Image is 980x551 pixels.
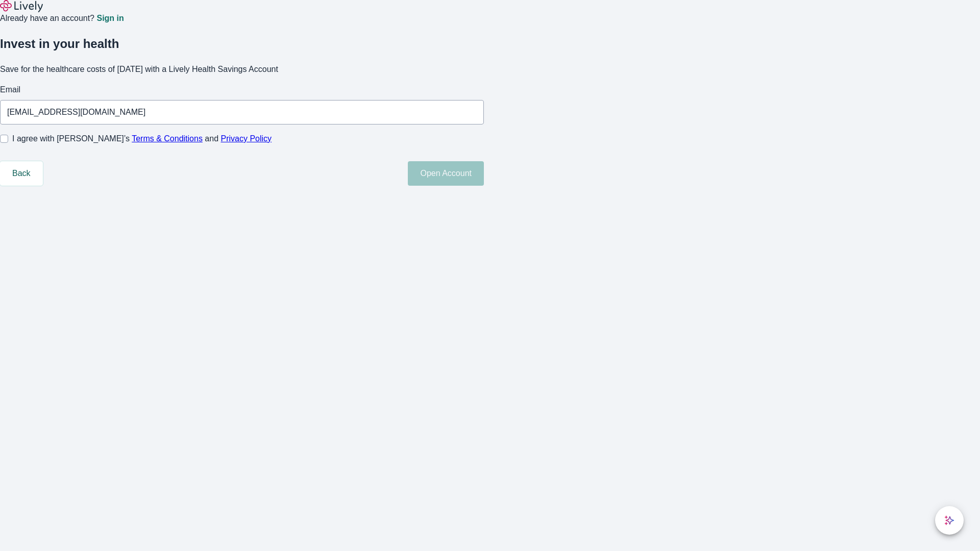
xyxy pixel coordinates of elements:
a: Sign in [96,14,124,22]
a: Privacy Policy [221,134,272,143]
span: I agree with [PERSON_NAME]’s and [12,133,272,145]
svg: Lively AI Assistant [944,515,954,525]
button: chat [935,506,964,535]
a: Terms & Conditions [132,134,203,143]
